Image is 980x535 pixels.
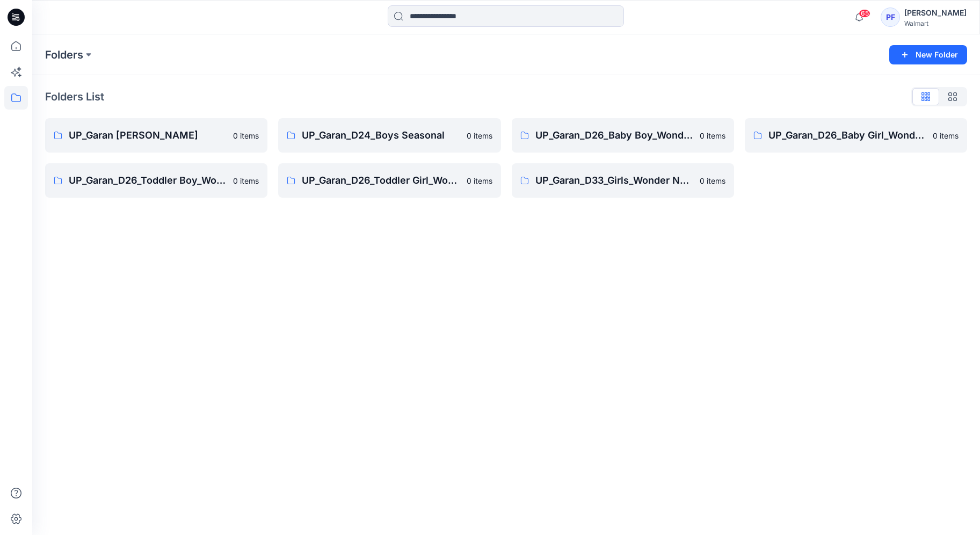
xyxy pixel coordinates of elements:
[889,45,967,64] button: New Folder
[535,128,693,143] p: UP_Garan_D26_Baby Boy_Wonder Nation
[302,173,460,188] p: UP_Garan_D26_Toddler Girl_Wonder_Nation
[467,175,492,186] p: 0 items
[233,130,259,141] p: 0 items
[512,118,734,153] a: UP_Garan_D26_Baby Boy_Wonder Nation0 items
[859,9,870,18] span: 65
[904,6,967,19] div: [PERSON_NAME]
[933,130,959,141] p: 0 items
[45,47,83,62] a: Folders
[512,163,734,198] a: UP_Garan_D33_Girls_Wonder Nation0 items
[881,8,900,27] div: PF
[278,118,500,153] a: UP_Garan_D24_Boys Seasonal0 items
[467,130,492,141] p: 0 items
[700,130,725,141] p: 0 items
[278,163,500,198] a: UP_Garan_D26_Toddler Girl_Wonder_Nation0 items
[700,175,725,186] p: 0 items
[45,89,104,105] p: Folders List
[45,118,267,153] a: UP_Garan [PERSON_NAME]0 items
[69,128,227,143] p: UP_Garan [PERSON_NAME]
[45,163,267,198] a: UP_Garan_D26_Toddler Boy_Wonder_Nation0 items
[233,175,259,186] p: 0 items
[535,173,693,188] p: UP_Garan_D33_Girls_Wonder Nation
[745,118,967,153] a: UP_Garan_D26_Baby Girl_Wonder Nation0 items
[302,128,460,143] p: UP_Garan_D24_Boys Seasonal
[69,173,227,188] p: UP_Garan_D26_Toddler Boy_Wonder_Nation
[768,128,926,143] p: UP_Garan_D26_Baby Girl_Wonder Nation
[904,19,967,27] div: Walmart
